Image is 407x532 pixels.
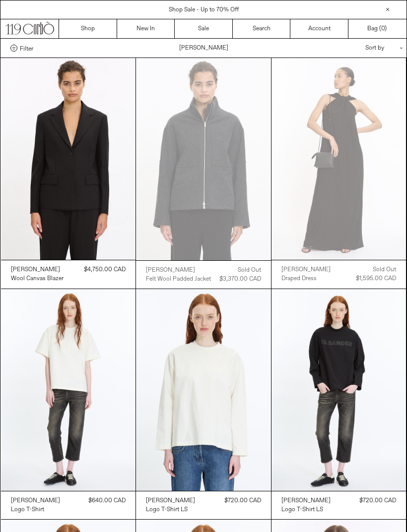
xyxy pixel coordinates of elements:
a: [PERSON_NAME] [11,265,64,274]
div: Logo T-Shirt [11,506,44,514]
a: Shop [59,19,117,38]
div: Sold out [373,265,396,274]
div: Sold out [238,266,261,275]
img: Jil Sander Logo T-Shirt LS [136,289,271,491]
span: ) [381,24,387,33]
a: [PERSON_NAME] [281,496,331,505]
a: Search [233,19,291,38]
img: Jil Sander Draped Dress [271,58,407,260]
div: $640.00 CAD [88,496,126,505]
div: [PERSON_NAME] [281,497,331,505]
a: [PERSON_NAME] [11,496,60,505]
a: Logo T-Shirt LS [281,505,331,514]
span: Filter [20,45,33,52]
div: $1,595.00 CAD [356,274,396,283]
a: Account [290,19,348,38]
a: Wool Canvas Blazer [11,274,64,283]
a: New In [117,19,175,38]
div: Felt Wool Padded Jacket [146,275,211,284]
a: [PERSON_NAME] [281,265,331,274]
img: Jil Sander Logo T-Shirt LS [271,289,407,491]
div: $720.00 CAD [359,496,396,505]
div: [PERSON_NAME] [11,497,60,505]
img: Jil Sander Felt Wool Padded Jacket in grey [136,58,271,260]
div: [PERSON_NAME] [146,266,195,275]
div: Draped Dress [281,275,317,283]
a: Logo T-Shirt LS [146,505,195,514]
a: [PERSON_NAME] [146,496,195,505]
div: Logo T-Shirt LS [281,506,323,514]
div: $3,370.00 CAD [219,275,261,284]
div: $4,750.00 CAD [84,265,126,274]
a: Draped Dress [281,274,331,283]
img: Jil Sander Wool Canvas Blazer in black [1,58,136,260]
div: Sort by [307,39,397,58]
a: Shop Sale - Up to 70% Off [169,6,239,14]
a: Logo T-Shirt [11,505,60,514]
a: Felt Wool Padded Jacket [146,275,211,284]
a: [PERSON_NAME] [146,266,211,275]
div: $720.00 CAD [224,496,261,505]
div: Logo T-Shirt LS [146,506,188,514]
div: [PERSON_NAME] [146,497,195,505]
div: [PERSON_NAME] [11,266,60,274]
a: Sale [175,19,233,38]
img: Jil Sander Logo T-Shirt [1,289,136,491]
span: 0 [381,25,385,33]
a: Bag () [348,19,407,38]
